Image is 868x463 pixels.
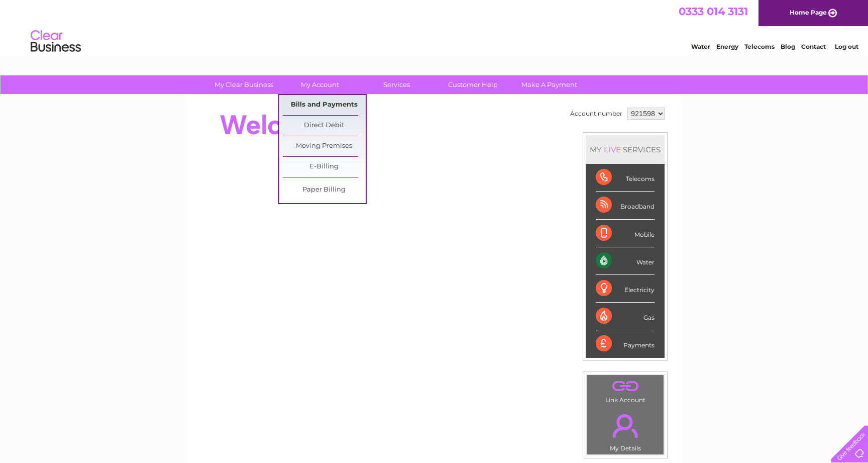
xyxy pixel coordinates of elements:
a: Customer Help [431,75,514,94]
a: Direct Debit [283,116,366,136]
a: My Clear Business [202,75,285,94]
a: Log out [835,43,858,50]
td: Account number [568,105,625,122]
div: Telecoms [596,164,655,192]
div: LIVE [602,145,623,154]
div: Payments [596,330,655,357]
div: Mobile [596,220,655,247]
a: Telecoms [744,43,775,50]
a: . [589,408,661,443]
div: Gas [596,303,655,330]
a: Bills and Payments [283,95,366,115]
div: MY SERVICES [586,135,665,164]
a: Energy [716,43,738,50]
td: My Details [586,406,664,455]
a: Make A Payment [508,75,591,94]
img: logo.png [30,26,81,57]
a: Services [355,75,438,94]
a: Paper Billing [283,180,366,200]
a: Blog [781,43,795,50]
a: Moving Premises [283,136,366,156]
div: Water [596,247,655,275]
a: E-Billing [283,157,366,177]
a: . [589,378,661,395]
td: Link Account [586,375,664,406]
a: Water [691,43,710,50]
a: 0333 014 3131 [679,5,748,18]
a: My Account [279,75,362,94]
a: Contact [801,43,826,50]
div: Electricity [596,275,655,303]
div: Clear Business is a trading name of Verastar Limited (registered in [GEOGRAPHIC_DATA] No. 3667643... [197,6,672,49]
div: Broadband [596,192,655,219]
